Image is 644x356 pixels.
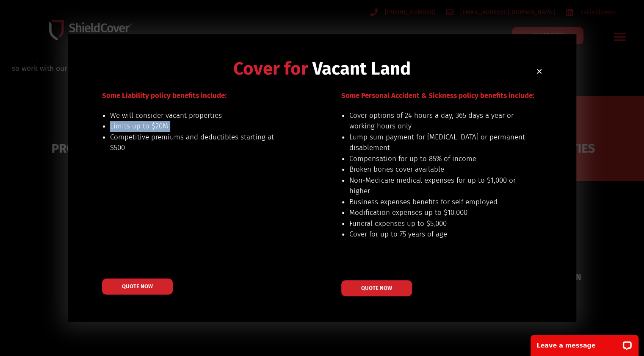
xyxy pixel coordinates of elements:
iframe: LiveChat chat widget [525,329,644,356]
a: Close [536,68,542,75]
li: Competitive premiums and deductibles starting at $500 [110,132,287,153]
li: Compensation for up to 85% of income [349,153,526,164]
a: QUOTE NOW [102,278,173,295]
li: Business expenses benefits for self employed [349,197,526,208]
li: Cover for up to 75 years of age [349,229,526,240]
li: Lump sum payment for [MEDICAL_DATA] or permanent disablement [349,132,526,153]
li: Modification expenses up to $10,000 [349,207,526,218]
a: QUOTE NOW [341,280,412,296]
span: QUOTE NOW [122,284,153,289]
li: Non-Medicare medical expenses for up to $1,000 or higher [349,175,526,197]
span: Vacant Land [312,58,411,79]
span: Some Personal Accident & Sickness policy benefits include: [341,91,534,100]
span: QUOTE NOW [361,285,392,291]
li: Funeral expenses up to $5,000 [349,218,526,229]
li: Cover options of 24 hours a day, 365 days a year or working hours only [349,110,526,132]
span: Some Liability policy benefits include: [102,91,227,100]
li: We will consider vacant properties [110,110,287,121]
span: Cover for [233,58,308,79]
li: Limits up to $20M [110,121,287,132]
li: Broken bones cover available [349,164,526,175]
